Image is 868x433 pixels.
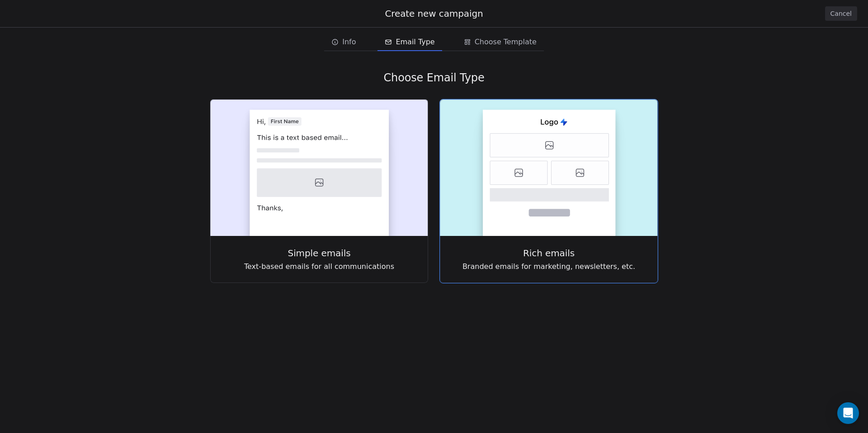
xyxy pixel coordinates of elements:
span: Choose Template [475,37,537,47]
span: Text-based emails for all communications [244,261,394,272]
div: email creation steps [324,33,544,51]
div: Create new campaign [11,7,857,20]
button: Cancel [825,6,857,21]
span: Email Type [396,37,434,47]
span: Rich emails [523,247,575,259]
div: Open Intercom Messenger [837,402,859,424]
span: Simple emails [288,247,351,259]
div: Choose Email Type [210,71,658,85]
span: Branded emails for marketing, newsletters, etc. [462,261,635,272]
span: Info [342,37,356,47]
